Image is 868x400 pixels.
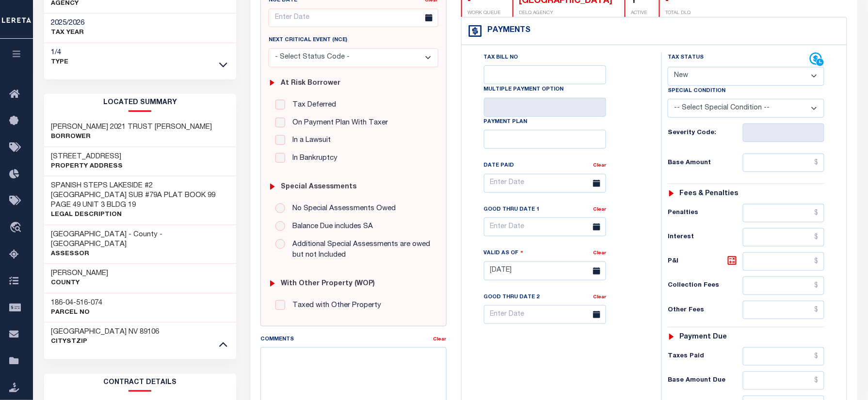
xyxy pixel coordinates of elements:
[9,222,25,234] i: travel_explore
[593,295,606,300] a: Clear
[129,328,138,336] span: NV
[668,282,743,290] h6: Collection Fees
[743,371,824,390] input: $
[51,152,123,162] h3: [STREET_ADDRESS]
[51,269,109,278] h3: [PERSON_NAME]
[484,293,540,302] label: Good Thru Date 2
[668,233,743,241] h6: Interest
[668,307,743,314] h6: Other Fees
[288,300,381,311] label: Taxed with Other Property
[288,203,396,215] label: No Special Assessments Owed
[680,333,727,341] h6: Payment due
[484,248,524,258] label: Valid as Of
[668,377,743,385] h6: Base Amount Due
[281,183,356,191] h6: Special Assessments
[593,163,606,168] a: Clear
[743,277,824,295] input: $
[269,9,438,28] input: Enter Date
[288,239,432,261] label: Additional Special Assessments are owed but not Included
[51,328,127,336] span: [GEOGRAPHIC_DATA]
[288,118,388,129] label: On Payment Plan With Taxer
[51,210,229,220] p: Legal Description
[668,54,704,62] label: Tax Status
[484,206,540,214] label: Good Thru Date 1
[484,262,606,280] input: Enter Date
[51,337,160,347] p: CityStZip
[468,10,501,17] p: WORK QUEUE
[743,228,824,246] input: $
[668,129,743,137] h6: Severity Code:
[668,353,743,360] h6: Taxes Paid
[484,305,606,324] input: Enter Date
[51,278,109,288] p: County
[631,10,647,17] p: ACTIVE
[743,347,824,366] input: $
[484,118,528,126] label: Payment Plan
[44,374,237,392] h2: CONTRACT details
[743,252,824,271] input: $
[288,221,373,232] label: Balance Due includes SA
[743,204,824,222] input: $
[434,337,447,342] a: Clear
[519,10,613,17] p: DELQ AGENCY
[484,54,518,62] label: Tax Bill No
[288,153,338,164] label: In Bankruptcy
[483,26,531,35] h4: Payments
[666,10,691,17] p: TOTAL DLQ
[288,100,336,111] label: Tax Deferred
[51,308,103,318] p: Parcel No
[51,298,103,308] h3: 186-04-516-074
[743,154,824,172] input: $
[51,181,229,210] h3: SPANISH STEPS LAKESIDE #2 [GEOGRAPHIC_DATA] SUB #79A PLAT BOOK 99 PAGE 49 UNIT 3 BLDG 19
[51,132,212,142] p: Borrower
[668,87,725,95] label: Special Condition
[680,190,739,198] h6: Fees & Penalties
[743,301,824,319] input: $
[51,123,212,132] h3: [PERSON_NAME] 2021 TRUST [PERSON_NAME]
[484,162,514,170] label: Date Paid
[288,135,331,146] label: In a Lawsuit
[668,255,743,268] h6: P&I
[484,174,606,193] input: Enter Date
[593,251,606,256] a: Clear
[281,280,375,288] h6: with Other Property (WOP)
[51,58,69,67] p: Type
[51,162,123,171] p: Property Address
[44,94,237,112] h2: LOCATED SUMMARY
[269,36,347,45] label: Next Critical Event (NCE)
[51,249,229,259] p: Assessor
[51,48,69,58] h3: 1/4
[51,230,229,249] h3: [GEOGRAPHIC_DATA] - County - [GEOGRAPHIC_DATA]
[484,86,564,94] label: Multiple Payment Option
[668,159,743,167] h6: Base Amount
[593,207,606,212] a: Clear
[51,28,85,38] p: TAX YEAR
[140,328,160,336] span: 89106
[484,217,606,236] input: Enter Date
[260,336,294,344] label: Comments
[281,79,340,88] h6: At Risk Borrower
[668,209,743,217] h6: Penalties
[51,18,85,28] h3: 2025/2026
